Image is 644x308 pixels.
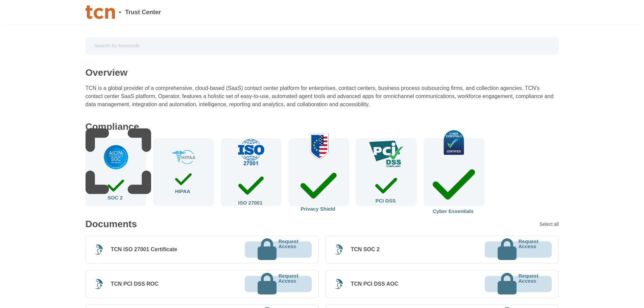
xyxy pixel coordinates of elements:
div: TCN PCI DSS ROC [111,281,159,287]
span: Trust Center [125,9,161,15]
div: TCN is a global provider of a comprehensive, cloud-based (SaaS) contact center platform for enter... [86,84,559,109]
div: Select all [540,222,559,227]
div: Cyber Essentials [433,160,475,214]
p: Request Access [278,239,298,260]
div: TCN SOC 2 [351,246,380,253]
div: ISO 27001 [238,171,264,206]
input: Search by keywords [90,40,554,52]
img: check [369,141,403,168]
p: Request Access [278,273,298,294]
div: Overview [86,68,128,77]
img: Company Banner [86,5,115,19]
p: Request Access [518,239,538,260]
img: check [237,139,265,166]
div: SOC 2 [108,176,124,200]
div: HIPAA [175,170,192,194]
div: Compliance [86,122,139,132]
img: check [172,150,195,164]
div: PCI DSS [375,173,397,203]
div: TCN ISO 27001 Certificate [111,246,177,253]
img: check [432,130,476,155]
div: Documents [86,219,137,229]
img: check [299,133,338,160]
div: TCN PCI DSS AOC [351,281,399,287]
p: Request Access [518,273,538,294]
span: • [119,9,121,15]
div: Privacy Shield [301,165,337,211]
